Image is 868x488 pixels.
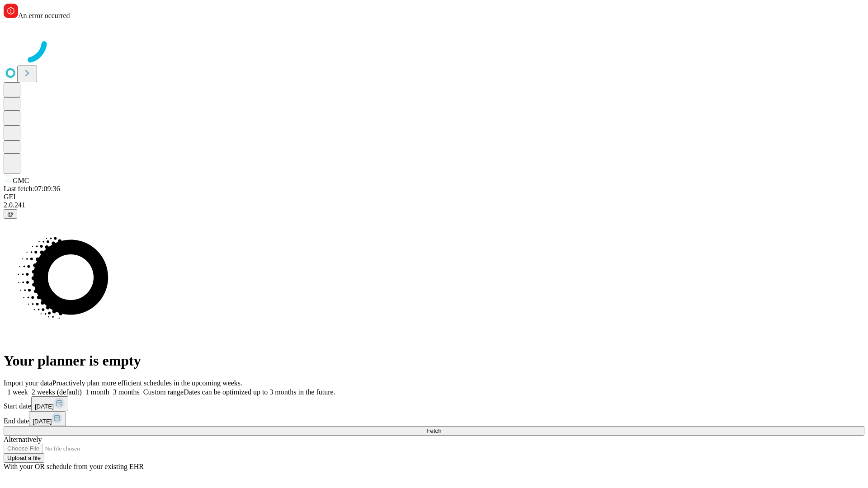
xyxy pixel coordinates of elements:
[4,453,44,463] button: Upload a file
[31,396,68,411] button: [DATE]
[29,411,66,426] button: [DATE]
[85,388,109,396] span: 1 month
[7,211,14,217] span: @
[13,177,29,184] span: GMC
[113,388,140,396] span: 3 months
[4,185,60,192] span: Last fetch: 07:09:36
[143,388,184,396] span: Custom range
[52,379,242,387] span: Proactively plan more efficient schedules in the upcoming weeks.
[18,12,70,19] span: An error occurred
[4,352,864,369] h1: Your planner is empty
[4,426,864,436] button: Fetch
[4,411,864,426] div: End date
[32,388,82,396] span: 2 weeks (default)
[4,379,52,387] span: Import your data
[33,418,52,425] span: [DATE]
[7,388,28,396] span: 1 week
[4,396,864,411] div: Start date
[4,193,864,201] div: GEI
[4,209,17,219] button: @
[35,403,54,410] span: [DATE]
[4,201,864,209] div: 2.0.241
[426,427,441,434] span: Fetch
[4,436,42,443] span: Alternatively
[184,388,335,396] span: Dates can be optimized up to 3 months in the future.
[4,463,144,470] span: With your OR schedule from your existing EHR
